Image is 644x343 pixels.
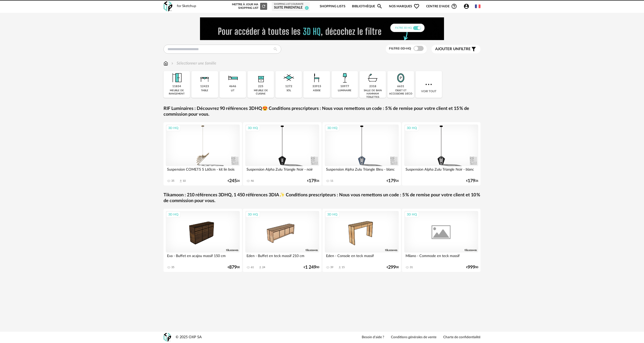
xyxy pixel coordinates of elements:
[274,3,308,10] a: Shopping List courante Suite parentale 2
[325,166,399,176] div: Suspension Alpha Zulu Triangle Bleu - blanc
[340,85,349,88] div: 10977
[243,122,321,185] a: 3D HQ Suspension Alpha Zulu Triangle Noir - noir 46 €17926
[251,266,254,269] div: 61
[338,89,351,92] div: luminaire
[312,85,321,88] div: 33915
[166,125,181,131] div: 3D HQ
[165,89,188,96] div: meuble de rangement
[201,89,208,92] div: table
[164,106,480,118] a: RIF Luminaires : Découvrez 90 références 3DHQ😍 Conditions prescripteurs : Nous vous remettons un ...
[177,4,196,9] div: for Sketchup
[243,209,321,272] a: 3D HQ Eden - Buffet en teck massif 210 cm 61 Download icon 24 €1 24900
[466,179,478,183] div: € 26
[414,3,420,9] span: Heart Outline icon
[164,192,480,204] a: Tikamoon : 210 références 3DHQ, 1 450 références 3DIA✨ Conditions prescripteurs : Nous vous remet...
[179,179,183,183] span: Download icon
[352,1,383,12] a: BibliothèqueMagnify icon
[435,47,471,52] span: filtre
[443,335,480,340] a: Charte de confidentialité
[166,211,181,218] div: 3D HQ
[387,179,399,183] div: € 26
[313,89,321,92] div: assise
[389,47,411,50] span: Filtre 3D HQ
[171,266,174,269] div: 35
[404,166,478,176] div: Suspension Alpha Zulu Triangle Noir - blanc
[310,71,324,85] img: Assise.png
[229,266,237,269] span: 879
[426,3,457,9] span: Centre d'aideHelp Circle Outline icon
[431,45,480,53] button: Ajouter unfiltre Filter icon
[320,1,345,12] a: Shopping Lists
[394,71,408,85] img: Miroir.png
[325,211,340,218] div: 3D HQ
[229,179,237,183] span: 245
[166,253,240,263] div: Eva - Buffet en acajou massif 150 cm
[391,335,436,340] a: Conditions générales de vente
[424,80,433,89] img: more.7b13dc1.svg
[305,266,316,269] span: 1 249
[171,179,174,183] div: 35
[377,3,383,9] span: Magnify icon
[366,71,380,85] img: Salle%20de%20bain.png
[287,89,291,92] div: sol
[388,266,396,269] span: 299
[245,166,319,176] div: Suspension Alpha Zulu Triangle Noir - noir
[330,266,333,269] div: 39
[274,3,308,6] div: Shopping List courante
[304,266,319,269] div: € 00
[416,71,442,98] div: Voir tout
[251,179,254,183] div: 46
[231,89,234,92] div: lit
[170,60,174,66] img: svg+xml;base64,PHN2ZyB3aWR0aD0iMTYiIGhlaWdodD0iMTYiIHZpZXdCb3g9IjAgMCAxNiAxNiIgZmlsbD0ibm9uZSIgeG...
[389,1,420,12] span: Nos marques
[338,71,351,85] img: Luminaire.png
[261,5,266,8] span: Refresh icon
[258,266,262,269] span: Download icon
[435,47,459,51] span: Ajouter un
[361,89,384,99] div: salle de bain hammam toilettes
[198,71,212,85] img: Table.png
[410,266,413,269] div: 31
[325,125,340,131] div: 3D HQ
[307,179,319,183] div: € 26
[166,166,240,176] div: Suspension COMETS S L60cm - kit lin bois
[451,3,457,9] span: Help Circle Outline icon
[245,253,319,263] div: Eden - Buffet en teck massif 210 cm
[323,209,401,272] a: 3D HQ Eden - Console en teck massif 39 Download icon 15 €29900
[229,85,236,88] div: 4646
[305,6,309,10] span: 2
[200,85,209,88] div: 12423
[200,17,444,40] img: FILTRE%20HQ%20NEW_V1%20(4).gif
[164,122,242,185] a: 3D HQ Suspension COMETS S L60cm - kit lin bois 35 Download icon 10 €24526
[249,89,272,96] div: meuble de cuisine
[463,3,472,9] span: Account Circle icon
[246,125,260,131] div: 3D HQ
[397,85,404,88] div: 6631
[228,266,240,269] div: € 00
[468,266,475,269] span: 999
[183,179,186,183] div: 10
[164,333,171,342] img: OXP
[405,211,419,218] div: 3D HQ
[402,209,480,272] a: 3D HQ Milano - Commode en teck massif 31 €99900
[274,6,308,10] div: Suite parentale
[170,71,184,85] img: Meuble%20de%20rangement.png
[164,209,242,272] a: 3D HQ Eva - Buffet en acajou massif 150 cm 35 €87900
[387,266,399,269] div: € 00
[309,179,316,183] span: 179
[172,85,181,88] div: 11834
[404,253,478,263] div: Milano - Commode en teck massif
[285,85,292,88] div: 1272
[475,4,480,9] img: fr
[405,125,419,131] div: 3D HQ
[231,3,267,10] div: Mettre à jour ma Shopping List
[369,85,376,88] div: 2318
[463,3,469,9] span: Account Circle icon
[282,71,296,85] img: Sol.png
[323,122,401,185] a: 3D HQ Suspension Alpha Zulu Triangle Bleu - blanc 11 €17926
[362,335,384,340] a: Besoin d'aide ?
[246,211,260,218] div: 3D HQ
[176,335,202,340] div: © 2025 OXP SA
[262,266,265,269] div: 24
[170,60,216,66] div: Sélectionner une famille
